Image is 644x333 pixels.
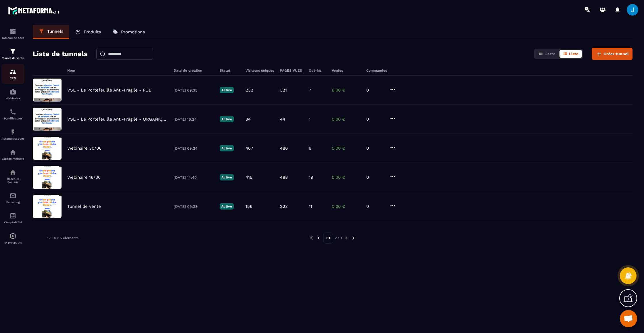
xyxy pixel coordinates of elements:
[309,235,314,241] img: prev
[1,208,24,228] a: accountantaccountantComptabilité
[9,129,16,136] img: automations
[332,87,361,93] p: 0,00 €
[67,87,152,93] p: VSL - Le Portefeuille Anti-Fragile - PUB
[246,68,274,73] h6: Visiteurs uniques
[174,204,214,209] p: [DATE] 09:38
[332,146,361,151] p: 0,00 €
[569,52,578,56] span: Liste
[309,175,313,180] p: 19
[246,204,252,209] p: 156
[1,124,24,144] a: automationsautomationsAutomatisations
[9,48,16,55] img: formation
[1,44,24,64] a: formationformationTunnel de vente
[1,165,24,188] a: social-networksocial-networkRéseaux Sociaux
[1,104,24,124] a: schedulerschedulerPlanificateur
[9,149,16,156] img: automations
[67,146,101,151] p: Webinaire 30/06
[559,50,582,58] button: Liste
[620,310,637,327] a: Ouvrir le chat
[9,88,16,95] img: automations
[1,56,24,60] p: Tunnel de vente
[1,177,24,184] p: Réseaux Sociaux
[9,233,16,239] img: automations
[246,175,252,180] p: 415
[9,109,16,115] img: scheduler
[1,24,24,44] a: formationformationTableau de bord
[33,48,88,60] h2: Liste de tunnels
[246,117,251,122] p: 34
[1,97,24,100] p: Webinaire
[1,36,24,39] p: Tableau de bord
[33,137,62,160] img: image
[220,87,234,93] p: Active
[67,117,168,122] p: VSL - Le Portefeuille Anti-Fragile - ORGANIQUE
[280,68,303,73] h6: PAGES VUES
[316,235,321,241] img: prev
[8,5,60,16] img: logo
[1,188,24,208] a: emailemailE-mailing
[174,68,214,73] h6: Date de création
[309,87,311,93] p: 7
[332,117,361,122] p: 0,00 €
[33,108,62,131] img: image
[1,84,24,104] a: automationsautomationsWebinaire
[69,25,107,39] a: Produits
[33,79,62,102] img: image
[1,157,24,160] p: Espace membre
[366,146,384,151] p: 0
[366,117,384,122] p: 0
[174,88,214,92] p: [DATE] 09:35
[84,29,101,35] p: Produits
[280,204,288,209] p: 223
[592,48,632,60] button: Créer tunnel
[603,51,629,57] span: Créer tunnel
[280,87,287,93] p: 321
[1,64,24,84] a: formationformationCRM
[323,233,333,243] p: 01
[366,68,387,73] h6: Commandes
[344,235,349,241] img: next
[174,146,214,151] p: [DATE] 09:34
[220,116,234,122] p: Active
[9,28,16,35] img: formation
[246,87,253,93] p: 232
[9,68,16,75] img: formation
[246,146,253,151] p: 467
[107,25,151,39] a: Promotions
[309,146,311,151] p: 9
[1,221,24,224] p: Comptabilité
[332,68,361,73] h6: Ventes
[47,236,78,240] p: 1-5 sur 5 éléments
[366,87,384,93] p: 0
[309,68,326,73] h6: Opt-ins
[1,77,24,80] p: CRM
[47,29,64,34] p: Tunnels
[332,204,361,209] p: 0,00 €
[1,201,24,204] p: E-mailing
[33,166,62,189] img: image
[67,204,101,209] p: Tunnel de vente
[220,203,234,210] p: Active
[280,175,288,180] p: 488
[545,52,555,56] span: Carte
[9,192,16,199] img: email
[33,195,62,218] img: image
[332,175,361,180] p: 0,00 €
[33,25,69,39] a: Tunnels
[366,204,384,209] p: 0
[67,175,101,180] p: Webinaire 16/06
[366,175,384,180] p: 0
[121,29,145,35] p: Promotions
[309,117,310,122] p: 1
[220,68,240,73] h6: Statut
[335,236,342,240] p: de 1
[535,50,559,58] button: Carte
[1,117,24,120] p: Planificateur
[9,212,16,219] img: accountant
[351,235,356,241] img: next
[174,117,214,121] p: [DATE] 16:24
[67,68,168,73] h6: Nom
[9,169,16,176] img: social-network
[1,137,24,140] p: Automatisations
[280,146,288,151] p: 486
